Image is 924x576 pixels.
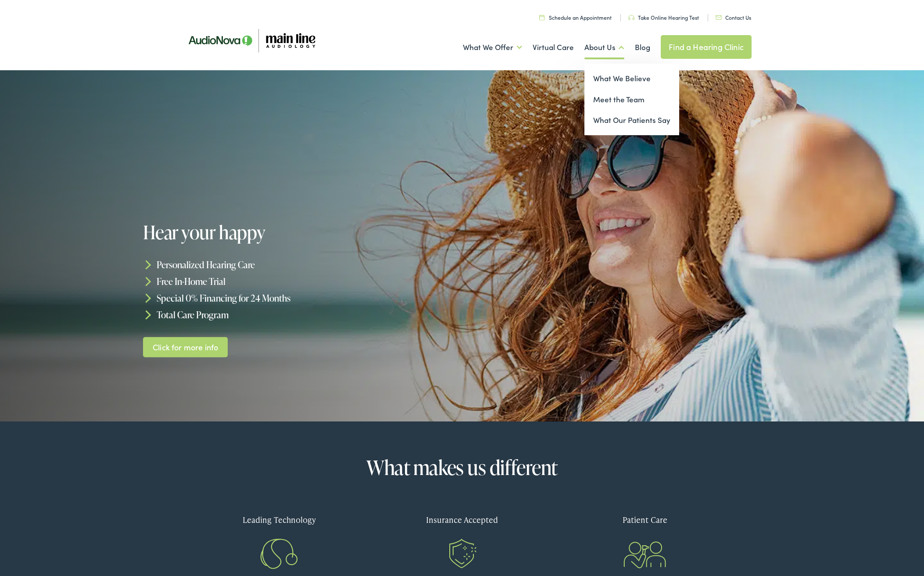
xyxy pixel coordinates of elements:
[584,110,679,131] a: What Our Patients Say
[143,256,466,273] li: Personalized Hearing Care
[143,290,466,306] li: Special 0% Financing for 24 Months
[377,507,547,533] div: Insurance Accepted
[143,273,466,290] li: Free In-Home Trial
[463,31,522,64] a: What We Offer
[539,14,612,21] a: Schedule an Appointment
[143,222,445,242] h1: Hear your happy
[194,507,364,559] a: Leading Technology
[143,337,228,357] a: Click for more info
[628,14,699,21] a: Take Online Hearing Test
[716,14,751,21] a: Contact Us
[377,507,547,559] a: Insurance Accepted
[628,15,634,20] img: utility icon
[194,507,364,533] div: Leading Technology
[560,507,730,533] div: Patient Care
[194,457,730,479] h2: What makes us different
[533,31,574,64] a: Virtual Care
[539,14,544,20] img: utility icon
[716,15,722,20] img: utility icon
[661,35,752,59] a: Find a Hearing Clinic
[584,31,624,64] a: About Us
[584,68,679,89] a: What We Believe
[635,31,650,64] a: Blog
[560,507,730,559] a: Patient Care
[584,89,679,110] a: Meet the Team
[143,306,466,323] li: Total Care Program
